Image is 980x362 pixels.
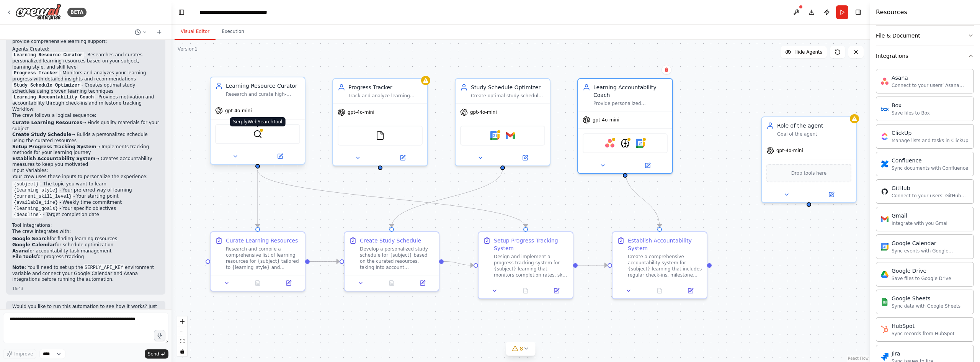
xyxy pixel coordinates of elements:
[892,220,949,226] div: Integrate with you Gmail
[661,65,671,75] button: Delete node
[578,262,608,269] g: Edge from d01ade82-a942-4fa9-b692-943cde5a99f1 to 5ead7db6-b882-42b8-b599-d1ff9a426f1e
[471,93,545,99] div: Create optimal study schedules for {subject} based on {available_time} per week, {learning_goals}...
[777,122,851,129] div: Role of the agent
[348,93,423,99] div: Track and analyze learning progress for {subject} by monitoring completion rates, skill developme...
[621,139,630,148] img: AIMindTool
[177,326,187,336] button: zoom out
[12,193,159,200] li: - Your starting point
[83,264,125,271] code: SERPLY_API_KEY
[892,212,949,219] div: Gmail
[12,70,159,82] li: - Monitors and analyzes your learning progress with detailed insights and recommendations
[376,131,385,140] img: FileReadTool
[348,84,423,91] div: Progress Tracker
[360,237,421,244] div: Create Study Schedule
[332,78,428,166] div: Progress TrackerTrack and analyze learning progress for {subject} by monitoring completion rates,...
[853,7,864,18] button: Hide right sidebar
[12,82,82,89] code: Study Schedule Optimizer
[360,246,434,270] div: Develop a personalized study schedule for {subject} based on the curated resources, taking into a...
[892,157,968,164] div: Confluence
[12,205,59,212] code: {learning_goals}
[12,211,43,218] code: {deadline}
[636,139,645,148] img: Google Calendar
[216,24,250,40] button: Execution
[177,336,187,346] button: fit view
[605,139,614,148] img: Asana
[455,78,550,166] div: Study Schedule OptimizerCreate optimal study schedules for {subject} based on {available_time} pe...
[12,200,159,206] li: - Weekly time commitment
[881,298,889,306] img: Google Sheets
[577,78,673,174] div: Learning Accountability CoachProvide personalized accountability support and motivation for {subj...
[12,181,40,188] code: {subject}
[810,190,853,199] button: Open in side panel
[12,52,159,70] li: - Researches and curates personalized learning resources based on your subject, learning style, a...
[628,237,702,252] div: Establish Accountability System
[506,342,536,356] button: 8
[210,231,305,292] div: Curate Learning ResourcesResearch and compile a comprehensive list of learning resources for {sub...
[12,52,84,59] code: Learning Resource Curator
[12,106,159,113] h2: Workflow:
[253,129,262,139] img: SerplyWebSearchTool
[12,248,159,254] li: for accountability task management
[12,242,55,247] strong: Google Calendar
[12,144,159,156] li: → Implements tracking methods for your learning journey
[881,77,889,85] img: Asana
[177,316,187,326] button: zoom in
[178,46,198,52] div: Version 1
[593,100,668,106] div: Provide personalized accountability support and motivation for {subject} learning goals. Create c...
[12,132,71,137] strong: Create Study Schedule
[12,46,159,52] h2: Agents Created:
[12,144,96,149] strong: Setup Progress Tracking System
[12,174,159,180] p: Your crew uses these inputs to personalize the experience:
[892,82,969,88] div: Connect to your users’ Asana accounts
[892,74,969,82] div: Asana
[444,258,474,269] g: Edge from 9ee8b54d-4b26-4e3c-be6f-e44f965a2d60 to d01ade82-a942-4fa9-b692-943cde5a99f1
[892,295,960,302] div: Google Sheets
[876,46,974,66] button: Integrations
[12,236,50,241] strong: Google Search
[777,131,851,137] div: Goal of the agent
[791,169,827,177] span: Drop tools here
[12,181,159,187] li: - The topic you want to learn
[3,349,36,359] button: Improve
[176,7,187,18] button: Hide left sidebar
[876,26,974,46] button: File & Document
[761,116,857,203] div: Role of the agentGoal of the agentgpt-4o-miniDrop tools here
[210,78,305,166] div: Learning Resource CuratorResearch and curate high-quality, personalized learning resources for {s...
[881,270,889,278] img: Google Drive
[381,153,424,162] button: Open in side panel
[881,215,889,223] img: Gmail
[175,24,216,40] button: Visual Editor
[254,170,261,227] g: Edge from b69ef252-001a-49d3-b732-dd881bf525eb to 32c9384e-bf9e-4608-8081-ca85c85b2529
[12,242,159,248] li: for schedule optimization
[226,237,298,244] div: Curate Learning Resources
[12,206,159,212] li: - Your specific objectives
[892,165,968,171] div: Sync documents with Confluence
[409,278,436,288] button: Open in side panel
[892,193,969,199] div: Connect to your users’ GitHub accounts
[177,316,187,356] div: React Flow controls
[12,187,159,193] li: - Your preferred way of learning
[892,138,969,144] div: Manage lists and tasks in ClickUp
[15,3,61,21] img: Logo
[254,170,529,227] g: Edge from b69ef252-001a-49d3-b732-dd881bf525eb to d01ade82-a942-4fa9-b692-943cde5a99f1
[67,8,87,17] div: BETA
[892,129,969,137] div: ClickUp
[12,82,159,95] li: - Creates optimal study schedules using proven learning techniques
[490,131,500,140] img: Google Calendar
[12,156,95,161] strong: Establish Accountability System
[881,243,889,251] img: Google Calendar
[892,267,951,275] div: Google Drive
[376,278,408,288] button: No output available
[12,113,159,119] p: The crew follows a logical sequence:
[258,152,302,161] button: Open in side panel
[612,231,707,299] div: Establish Accountability SystemCreate a comprehensive accountability system for {subject} learnin...
[892,275,951,282] div: Save files to Google Drive
[12,286,159,292] div: 16:43
[12,248,28,254] strong: Asana
[226,82,300,90] div: Learning Resource Curator
[621,170,663,227] g: Edge from 382cba39-2874-411f-9796-a4cbcc6636ef to 5ead7db6-b882-42b8-b599-d1ff9a426f1e
[881,353,889,361] img: Jira
[781,46,827,58] button: Hide Agents
[148,351,159,357] span: Send
[892,303,960,309] div: Sync data with Google Sheets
